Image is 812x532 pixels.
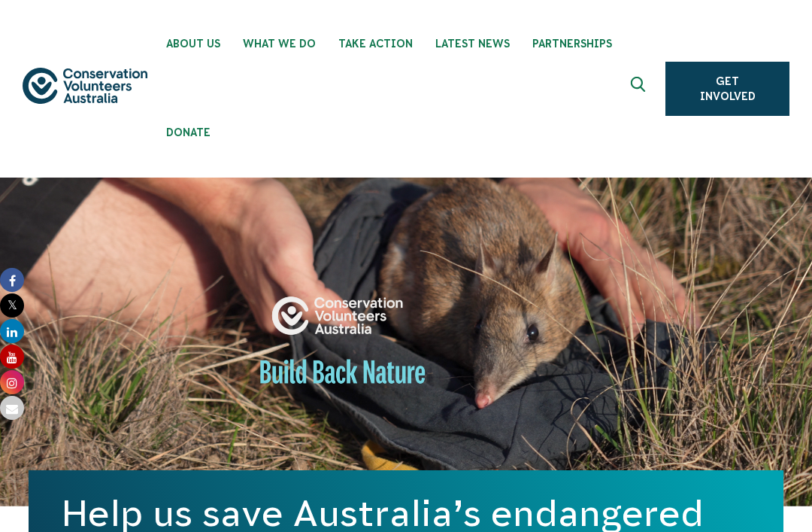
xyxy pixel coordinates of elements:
[166,126,211,138] span: Donate
[435,38,510,50] span: Latest News
[631,77,650,101] span: Expand search box
[166,38,220,50] span: About Us
[665,62,789,116] a: Get Involved
[243,38,316,50] span: What We Do
[622,71,658,107] button: Expand search box Close search box
[338,38,413,50] span: Take Action
[23,68,147,104] img: logo.svg
[532,38,612,50] span: Partnerships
